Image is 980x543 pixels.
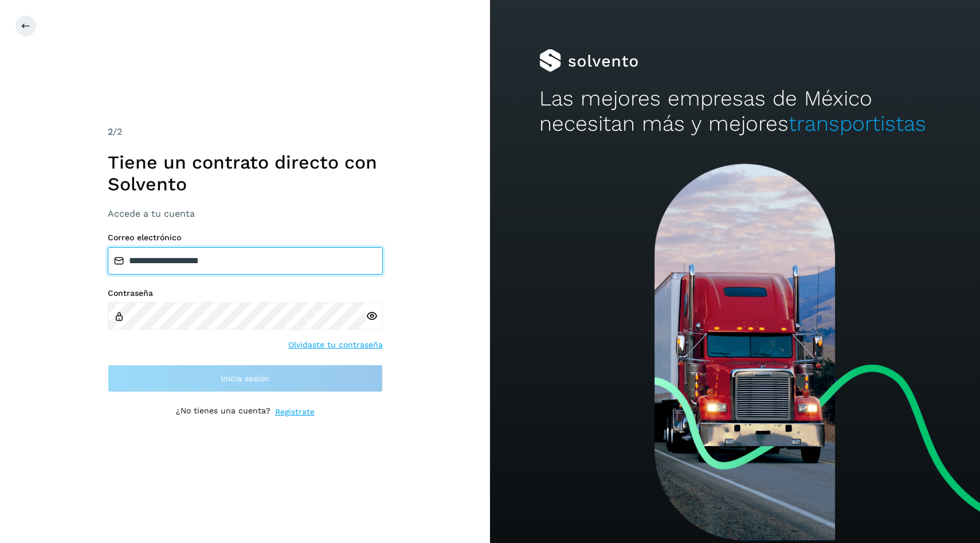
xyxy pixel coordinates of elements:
[176,406,271,418] p: ¿No tienes una cuenta?
[108,208,383,219] h3: Accede a tu cuenta
[108,288,383,298] label: Contraseña
[275,406,315,418] a: Regístrate
[108,233,383,243] label: Correo electrónico
[108,125,383,139] div: /2
[108,151,383,196] h1: Tiene un contrato directo con Solvento
[288,339,383,351] a: Olvidaste tu contraseña
[789,111,926,136] span: transportistas
[221,374,269,382] span: Inicia sesión
[108,365,383,392] button: Inicia sesión
[539,86,931,137] h2: Las mejores empresas de México necesitan más y mejores
[108,126,113,137] span: 2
